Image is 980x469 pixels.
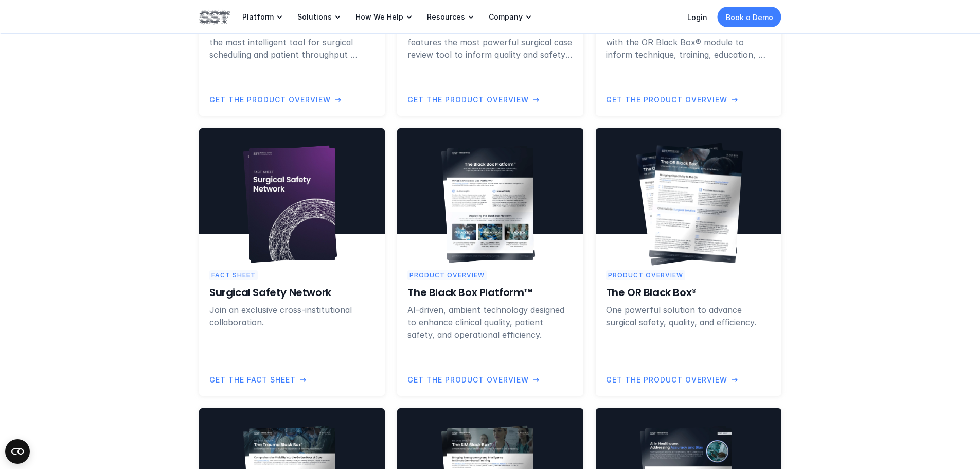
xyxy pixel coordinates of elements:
p: Company [489,12,523,22]
p: Get the Product Overview [209,94,331,105]
p: Get the Product Overview [407,94,529,105]
button: Open CMP widget [5,439,30,464]
h6: Surgical Safety Network [209,285,375,300]
a: Login [687,13,707,22]
p: Product Overview [608,270,683,280]
img: Black Box Platform product overview cover [447,148,533,260]
p: Resources [427,12,465,22]
p: Get the Product Overview [605,94,727,105]
p: Discover how the OR Black Box® delivers the most intelligent tool for surgical scheduling and pat... [209,24,375,61]
p: Get the Fact Sheet [209,374,296,385]
p: How We Help [355,12,403,22]
p: Book a Demo [726,12,773,23]
p: Join an exclusive cross-institutional collaboration. [209,304,375,328]
p: Learn how the OR Black Box® module features the most powerful surgical case review tool to inform... [407,24,573,61]
p: Fact Sheet [211,270,256,280]
a: Book a Demo [718,7,781,27]
a: Black Box Platform product overview coverBlack Box Platform product overview coverProduct Overvie... [397,128,583,396]
p: Get the Product Overview [605,374,727,385]
p: Platform [242,12,274,22]
p: AI-driven, ambient technology designed to enhance clinical quality, patient safety, and operation... [407,304,573,341]
p: Solutions [297,12,332,22]
a: OR Black Box product overview coverOR Black Box product overview coverProduct OverviewThe OR Blac... [595,128,781,396]
p: One powerful solution to advance surgical safety, quality, and efficiency. [605,304,771,328]
h6: The Black Box Platform™ [407,285,573,300]
p: Product Overview [409,270,485,280]
a: Surgical Safety Network fact sheet coverSurgical Safety Network fact sheet coverFact SheetSurgica... [199,128,385,396]
img: OR Black Box product overview cover [649,145,743,263]
p: Easily manage captured surgical video with the OR Black Box® module to inform technique, training... [605,24,771,61]
img: Surgical Safety Network fact sheet cover [248,148,335,260]
h6: The OR Black Box® [605,285,771,300]
p: Get the Product Overview [407,374,529,385]
img: SST logo [199,8,230,26]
